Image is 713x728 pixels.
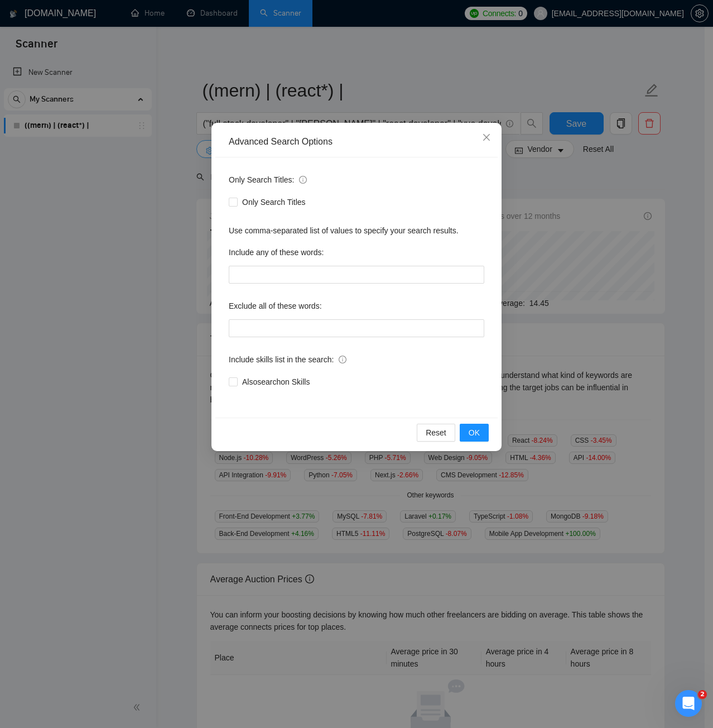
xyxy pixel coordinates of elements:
[229,297,322,315] label: Exclude all of these words:
[229,224,484,237] div: Use comma-separated list of values to specify your search results.
[238,196,310,208] span: Only Search Titles
[675,690,702,717] iframe: Intercom live chat
[229,243,324,261] label: Include any of these words:
[417,424,455,442] button: Reset
[229,136,484,148] div: Advanced Search Options
[299,176,307,184] span: info-circle
[238,376,314,388] span: Also search on Skills
[426,427,446,439] span: Reset
[482,133,491,142] span: close
[229,353,346,366] span: Include skills list in the search:
[460,424,489,442] button: OK
[471,123,502,153] button: Close
[469,427,480,439] span: OK
[229,174,307,186] span: Only Search Titles:
[698,690,707,699] span: 2
[339,356,346,363] span: info-circle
